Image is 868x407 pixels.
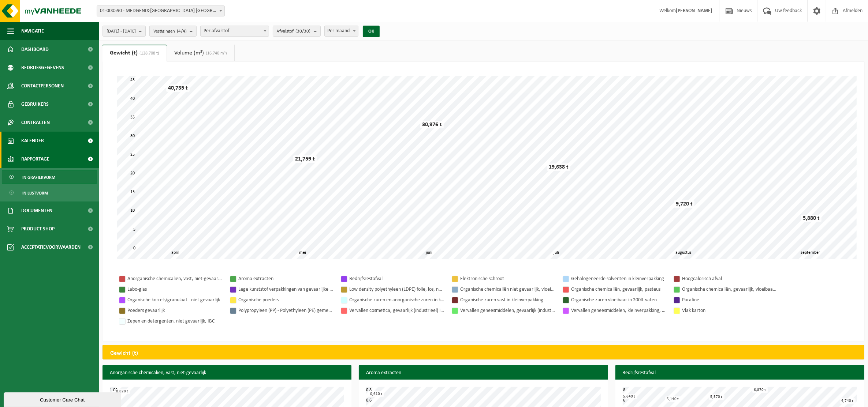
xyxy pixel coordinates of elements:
[460,306,555,315] div: Vervallen geneesmiddelen, gevaarlijk (industrieel) in kleinverpakking
[2,186,97,200] a: In lijstvorm
[460,295,555,305] div: Organische zuren vast in kleinverpakking
[177,29,187,34] count: (4/4)
[127,306,223,315] div: Poeders gevaarlijk
[682,306,777,315] div: Vlak karton
[21,113,50,132] span: Contracten
[103,365,351,381] h3: Anorganische chemicaliën, vast, niet-gevaarlijk
[127,317,223,326] div: Zepen en detergenten, niet gevaarlijk, IBC
[127,295,223,305] div: Organische korrels/granulaat - niet gevaarlijk
[138,51,159,56] span: (128,708 t)
[349,306,444,315] div: Vervallen cosmetica, gevaarlijk (industrieel) in kleinverpakking
[571,274,666,283] div: Gehalogeneerde solventen in kleinverpakking
[238,274,334,283] div: Aroma extracten
[349,274,444,283] div: Bedrijfsrestafval
[676,8,712,14] strong: [PERSON_NAME]
[21,150,49,168] span: Rapportage
[296,29,311,34] count: (30/30)
[801,215,822,222] div: 5,880 t
[21,77,64,95] span: Contactpersonen
[682,274,777,283] div: Hoogcalorisch afval
[359,365,608,381] h3: Aroma extracten
[22,186,48,200] span: In lijstvorm
[752,387,768,393] div: 6,870 t
[615,365,864,381] h3: Bedrijfsrestafval
[127,285,223,294] div: Labo-glas
[201,26,269,36] span: Per afvalstof
[21,132,44,150] span: Kalender
[238,285,334,294] div: Lege kunststof verpakkingen van gevaarlijke stoffen
[21,220,55,238] span: Product Shop
[273,26,321,37] button: Afvalstof(30/30)
[166,84,190,92] div: 40,735 t
[349,295,444,305] div: Organische zuren en anorganische zuren in kleinverpakking
[103,45,167,61] a: Gewicht (t)
[153,26,187,37] span: Vestigingen
[114,389,130,394] div: 0,828 t
[277,26,311,37] span: Afvalstof
[349,285,444,294] div: Low density polyethyleen (LDPE) folie, los, naturel
[547,163,570,171] div: 19,638 t
[21,40,49,59] span: Dashboard
[460,274,555,283] div: Elektronische schroot
[571,285,666,294] div: Organische chemicaliën, gevaarlijk, pasteus
[325,26,358,36] span: Per maand
[167,45,234,61] a: Volume (m³)
[665,396,681,402] div: 5,140 t
[682,295,777,305] div: Parafine
[21,22,44,40] span: Navigatie
[571,295,666,305] div: Organische zuren vloeibaar in 200lt-vaten
[2,170,97,184] a: In grafiekvorm
[460,285,555,294] div: Organische chemicaliën niet gevaarlijk, vloeibaar in kleinverpakking
[840,398,856,404] div: 4,740 t
[238,306,334,315] div: Polypropyleen (PP) - Polyethyleen (PE) gemengd, hard, gekleurd
[293,155,317,163] div: 21,759 t
[21,95,49,113] span: Gebruikers
[709,394,724,400] div: 5,570 t
[622,394,637,399] div: 5,640 t
[107,26,136,37] span: [DATE] - [DATE]
[22,170,55,184] span: In grafiekvorm
[103,26,146,37] button: [DATE] - [DATE]
[571,306,666,315] div: Vervallen geneesmiddelen, kleinverpakking, niet gevaarlijk (industrieel)
[21,238,81,256] span: Acceptatievoorwaarden
[368,391,384,397] div: 0,610 t
[674,200,694,208] div: 9,720 t
[103,345,145,361] h2: Gewicht (t)
[420,121,444,128] div: 30,976 t
[363,26,380,37] button: OK
[21,201,52,220] span: Documenten
[682,285,777,294] div: Organische chemicaliën, gevaarlijk, vloeibaar in IBC
[21,59,64,77] span: Bedrijfsgegevens
[97,5,225,16] span: 01-000590 - MEDGENIX-BENELUX NV - WEVELGEM
[149,26,197,37] button: Vestigingen(4/4)
[97,6,224,16] span: 01-000590 - MEDGENIX-BENELUX NV - WEVELGEM
[4,391,122,407] iframe: chat widget
[127,274,223,283] div: Anorganische chemicaliën, vast, niet-gevaarlijk
[204,51,227,56] span: (16,740 m³)
[238,295,334,305] div: Organische poeders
